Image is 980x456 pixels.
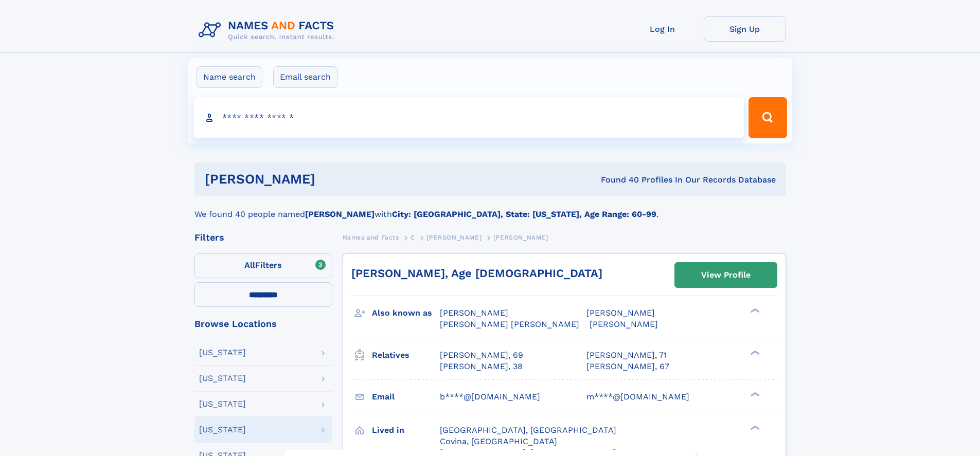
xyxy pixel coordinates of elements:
span: [PERSON_NAME] [440,308,508,318]
a: [PERSON_NAME], 67 [586,361,669,372]
span: Covina, [GEOGRAPHIC_DATA] [440,436,557,446]
h1: [PERSON_NAME] [205,173,458,186]
h3: Lived in [372,422,440,439]
span: [PERSON_NAME] [586,308,655,318]
a: [PERSON_NAME], 71 [586,350,667,361]
div: We found 40 people named with . [194,196,786,221]
span: [PERSON_NAME] [PERSON_NAME] [440,319,579,329]
span: C [411,234,415,241]
h3: Email [372,388,440,406]
a: Names and Facts [343,231,399,244]
a: [PERSON_NAME], 38 [440,361,523,372]
div: ❯ [748,307,760,314]
a: View Profile [675,263,777,287]
div: [US_STATE] [199,374,246,382]
div: [US_STATE] [199,426,246,434]
b: [PERSON_NAME] [305,209,375,219]
h3: Relatives [372,346,440,364]
a: [PERSON_NAME], Age [DEMOGRAPHIC_DATA] [351,267,602,280]
div: ❯ [748,424,760,431]
label: Name search [197,66,262,88]
span: [PERSON_NAME] [493,234,548,241]
div: View Profile [701,263,751,287]
span: [PERSON_NAME] [590,319,658,329]
label: Email search [273,66,337,88]
a: Sign Up [704,16,786,42]
a: [PERSON_NAME] [426,231,482,244]
div: Found 40 Profiles In Our Records Database [458,174,776,186]
a: C [411,231,415,244]
label: Filters [194,253,332,278]
div: [US_STATE] [199,400,246,408]
span: [GEOGRAPHIC_DATA], [GEOGRAPHIC_DATA] [440,425,616,435]
h3: Also known as [372,304,440,322]
a: Log In [621,16,704,42]
span: [PERSON_NAME] [426,234,482,241]
div: [US_STATE] [199,349,246,357]
a: [PERSON_NAME], 69 [440,350,523,361]
div: Browse Locations [194,319,332,329]
img: Logo Names and Facts [194,16,343,44]
b: City: [GEOGRAPHIC_DATA], State: [US_STATE], Age Range: 60-99 [392,209,656,219]
div: ❯ [748,349,760,356]
button: Search Button [749,97,787,138]
span: All [244,260,255,270]
input: search input [193,97,744,138]
div: Filters [194,233,332,242]
div: ❯ [748,391,760,397]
